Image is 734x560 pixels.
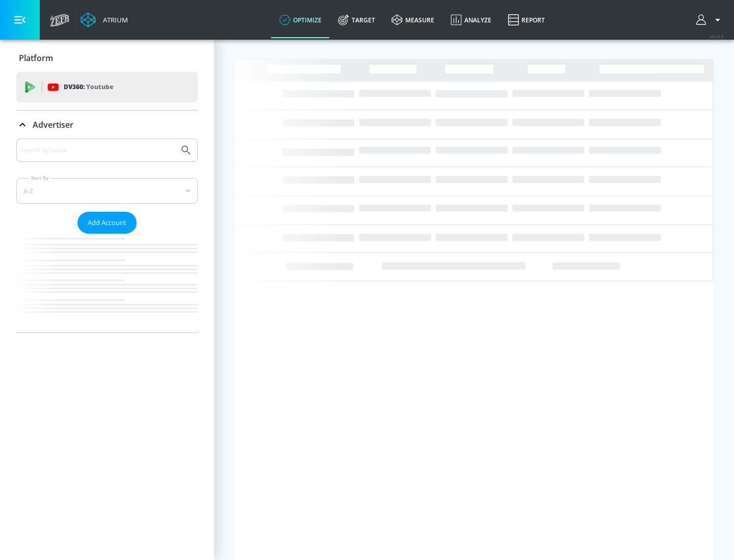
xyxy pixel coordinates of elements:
a: optimize [271,2,330,38]
a: Target [330,2,383,38]
input: Search by name [20,144,175,157]
p: Advertiser [33,119,73,130]
a: Analyze [442,2,500,38]
div: Advertiser [16,138,198,332]
a: Atrium [81,12,128,27]
button: Add Account [77,212,137,234]
div: Platform [16,44,198,72]
div: Atrium [99,15,128,24]
nav: list of Advertiser [16,234,198,332]
p: DV360: [64,81,113,93]
span: v 4.33.5 [710,34,724,39]
div: Advertiser [16,110,198,139]
label: Sort By [29,175,51,181]
a: Report [500,2,553,38]
span: Add Account [88,217,126,229]
p: Platform [19,52,53,64]
div: A-Z [16,178,198,204]
a: measure [383,2,442,38]
div: DV360: Youtube [16,72,198,102]
p: Youtube [86,81,113,92]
